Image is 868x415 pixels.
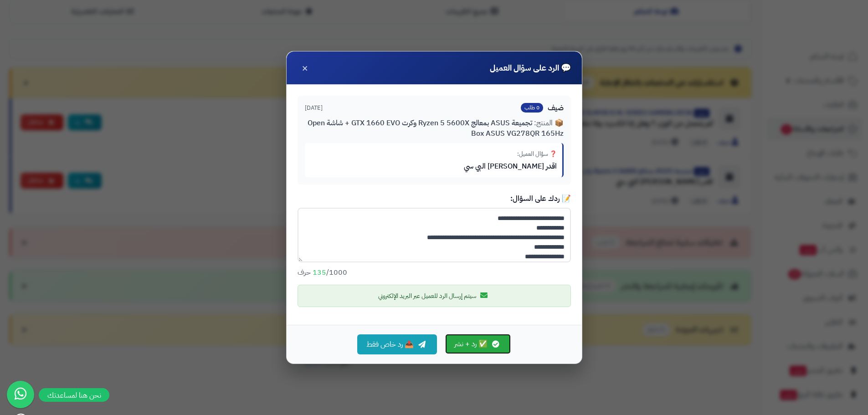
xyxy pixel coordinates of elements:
[308,118,564,139] span: تجميعة ASUS بمعالج Ryzen 5 5600X وكرت GTX 1660 EVO + شاشة Open Box ASUS VG278QR 165Hz
[302,60,308,76] span: ×
[548,102,564,113] span: ضيف
[298,61,312,75] button: ×
[298,267,347,278] small: /1000 حرف
[445,334,511,354] button: ✅ رد + نشر
[313,267,326,278] span: 135
[378,291,476,301] span: سيتم إرسال الرد للعميل عبر البريد الإلكتروني
[534,118,564,128] span: 📦 المنتج:
[490,62,571,74] h4: 💬 الرد على سؤال العميل
[521,103,543,113] span: 0 طلب
[305,104,323,113] span: [DATE]
[298,194,571,204] label: 📝 ردك على السؤال:
[310,161,557,171] div: اقدر [PERSON_NAME] البي سي
[357,334,437,354] button: 📤 رد خاص فقط
[517,149,557,158] span: ❓ سؤال العميل:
